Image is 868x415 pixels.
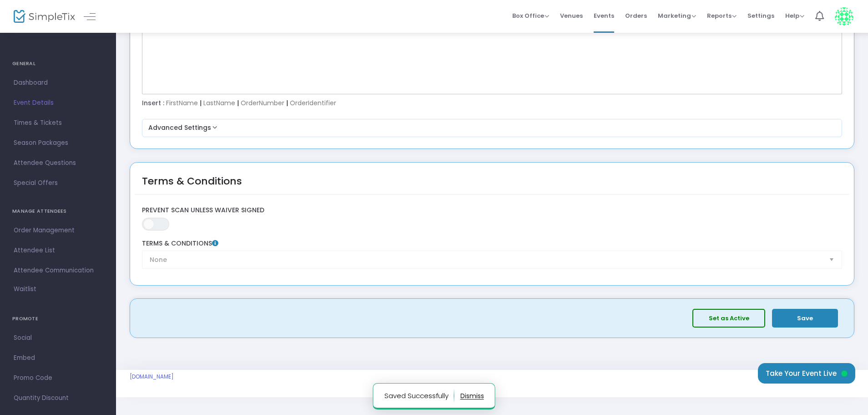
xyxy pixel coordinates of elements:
span: Settings [747,4,774,27]
span: Quantity Discount [14,392,102,404]
span: Waitlist [14,285,36,294]
span: Special Offers [14,177,102,189]
span: Orders [625,4,647,27]
span: Season Packages [14,137,102,149]
span: Attendee List [14,245,102,256]
div: Terms & Conditions [142,174,242,200]
span: Event Details [14,97,102,109]
label: Prevent Scan Unless Waiver Signed [142,206,843,215]
button: Save [772,309,838,328]
button: Take Your Event Live [758,363,855,384]
label: Terms & Conditions [142,240,843,248]
span: Attendee Communication [14,265,102,277]
h4: MANAGE ATTENDEES [12,202,104,220]
button: Advanced Settings [146,123,839,133]
span: Insert : [142,98,164,108]
span: Box Office [512,11,549,20]
span: Promo Code [14,372,102,384]
span: Order Management [14,225,102,236]
span: Venues [560,4,583,27]
div: Rich Text Editor, main [142,3,843,94]
p: Saved Successfully [384,389,454,403]
span: Events [594,4,614,27]
span: Social [14,332,102,344]
a: [DOMAIN_NAME] [130,373,174,380]
span: Dashboard [14,77,102,89]
h4: GENERAL [12,55,104,73]
span: Embed [14,352,102,364]
span: Help [785,11,804,20]
span: Reports [707,11,737,20]
span: Times & Tickets [14,117,102,129]
button: dismiss [460,389,484,403]
h4: PROMOTE [12,310,104,328]
button: Set as Active [692,309,765,328]
span: Attendee Questions [14,157,102,169]
span: Marketing [658,11,696,20]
